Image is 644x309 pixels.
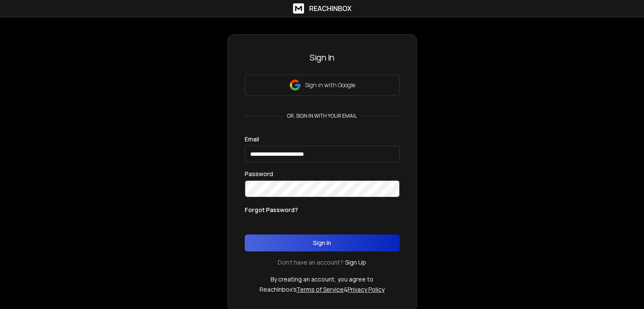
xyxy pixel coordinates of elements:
[284,113,360,119] p: or, sign in with your email
[305,81,355,89] p: Sign in with Google
[293,3,351,14] a: ReachInbox
[245,74,400,96] button: Sign in with Google
[348,285,384,293] a: Privacy Policy
[245,235,400,251] button: Sign In
[345,258,366,267] a: Sign Up
[245,206,298,214] p: Forgot Password?
[309,3,351,14] h1: ReachInbox
[245,52,400,63] h3: Sign In
[260,285,384,294] p: ReachInbox's &
[245,136,259,142] label: Email
[278,258,343,267] p: Don't have an account?
[245,171,273,177] label: Password
[296,285,344,293] a: Terms of Service
[271,275,373,284] p: By creating an account, you agree to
